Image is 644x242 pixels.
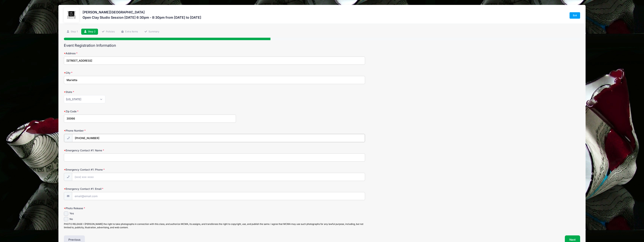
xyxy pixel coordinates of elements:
a: Policies [99,29,117,35]
label: Zip Code [64,110,236,113]
label: City [64,71,236,75]
label: State [64,90,236,94]
a: Step 2 [81,29,98,35]
h3: Open Clay Studio Session [DATE] 6:30pm - 8:30pm from [DATE] to [DATE] [83,15,201,19]
h2: Event Registration Information [64,43,580,48]
input: (xxx) xxx-xxxx [72,134,365,142]
a: Extra Items [119,29,141,35]
label: Photo Release [64,206,236,210]
label: Emergency Contact #1: Email [64,187,236,191]
label: Emergency Contact #1: Name [64,149,236,152]
input: email@email.com [72,192,365,200]
label: No [70,217,73,221]
label: Emergency Contact #1: Phone [64,168,236,172]
h3: [PERSON_NAME][GEOGRAPHIC_DATA] [83,10,201,14]
div: PHOTO RELEASE: I [PERSON_NAME] the right to take photographs in connection with this class, and a... [64,222,365,229]
a: Step 1 [64,29,80,35]
a: Summary [142,29,162,35]
a: Exit [570,12,580,19]
label: Phone Number [64,129,236,132]
input: (xxx) xxx-xxxx [72,173,365,181]
label: Address [64,51,236,55]
label: Yes [70,212,74,215]
input: xxxxx [64,115,236,123]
